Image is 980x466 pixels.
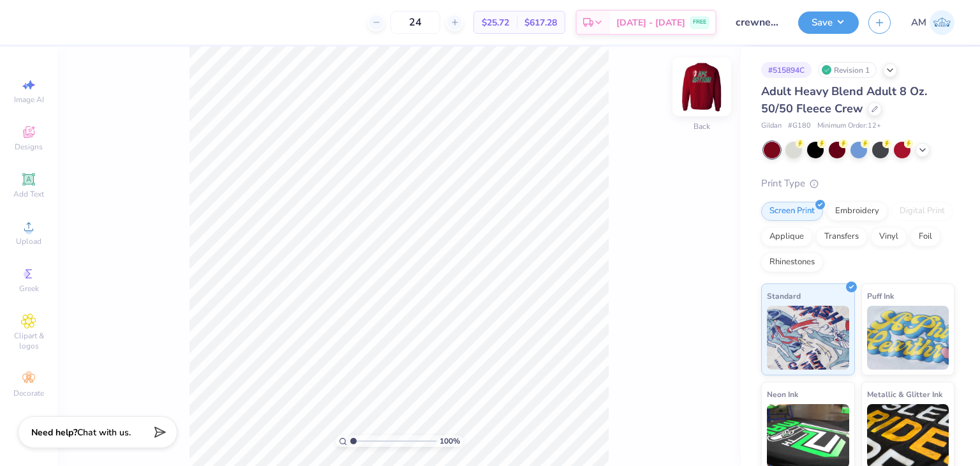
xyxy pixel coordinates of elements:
a: AM [911,10,954,35]
div: Transfers [816,227,867,246]
span: Decorate [13,388,44,398]
span: $25.72 [482,16,509,29]
div: Vinyl [871,227,907,246]
div: Rhinestones [761,253,823,272]
span: Designs [15,142,43,152]
span: Minimum Order: 12 + [817,121,881,132]
span: Adult Heavy Blend Adult 8 Oz. 50/50 Fleece Crew [761,84,927,116]
div: Digital Print [891,202,953,221]
span: Clipart & logos [6,331,51,351]
img: Abhinav Mohan [930,10,954,35]
span: AM [911,15,926,30]
span: Neon Ink [767,387,798,401]
div: Back [694,121,710,132]
div: Applique [761,227,812,246]
div: Foil [910,227,940,246]
input: – – [390,11,440,34]
img: Standard [767,306,849,370]
input: Untitled Design [726,10,789,35]
span: 100 % [440,435,460,447]
span: Chat with us. [77,426,131,439]
span: Standard [767,289,801,303]
div: Screen Print [761,202,823,221]
span: Puff Ink [867,289,894,303]
span: Add Text [13,189,44,199]
div: Print Type [761,176,954,191]
span: FREE [693,18,706,27]
span: Image AI [14,94,44,105]
img: Puff Ink [867,306,949,370]
span: $617.28 [524,16,557,29]
span: [DATE] - [DATE] [616,16,685,29]
span: Metallic & Glitter Ink [867,387,942,401]
div: # 515894C [761,62,812,78]
img: Back [676,61,727,112]
div: Revision 1 [818,62,877,78]
span: Gildan [761,121,782,132]
button: Save [798,11,859,34]
span: Greek [19,283,39,294]
div: Embroidery [827,202,887,221]
strong: Need help? [31,426,77,439]
span: # G180 [788,121,811,132]
span: Upload [16,236,41,246]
